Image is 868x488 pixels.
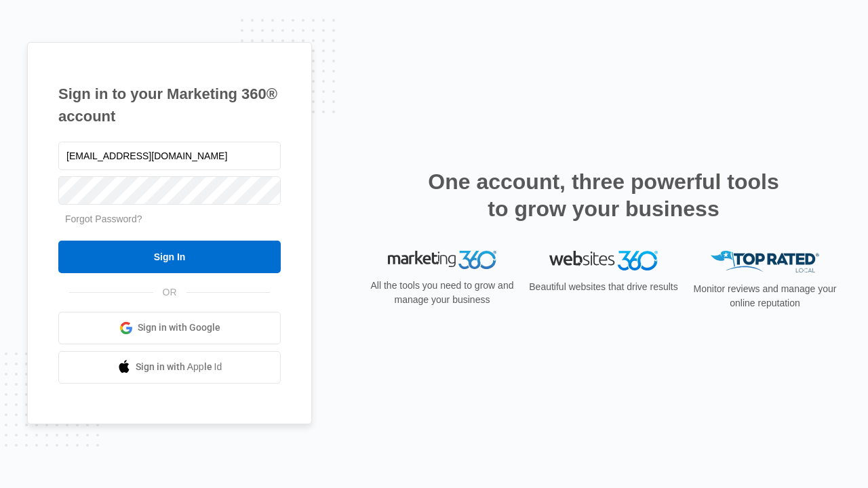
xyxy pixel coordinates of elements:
[58,241,281,273] input: Sign In
[153,285,186,300] span: OR
[136,360,222,374] span: Sign in with Apple Id
[58,83,281,127] h1: Sign in to your Marketing 360® account
[424,168,783,222] h2: One account, three powerful tools to grow your business
[58,351,281,384] a: Sign in with Apple Id
[138,321,220,335] span: Sign in with Google
[366,279,518,307] p: All the tools you need to grow and manage your business
[388,251,496,270] img: Marketing 360
[711,251,819,273] img: Top Rated Local
[58,312,281,344] a: Sign in with Google
[58,142,281,170] input: Email
[528,280,679,294] p: Beautiful websites that drive results
[689,282,841,310] p: Monitor reviews and manage your online reputation
[65,213,142,224] a: Forgot Password?
[549,251,658,270] img: Websites 360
